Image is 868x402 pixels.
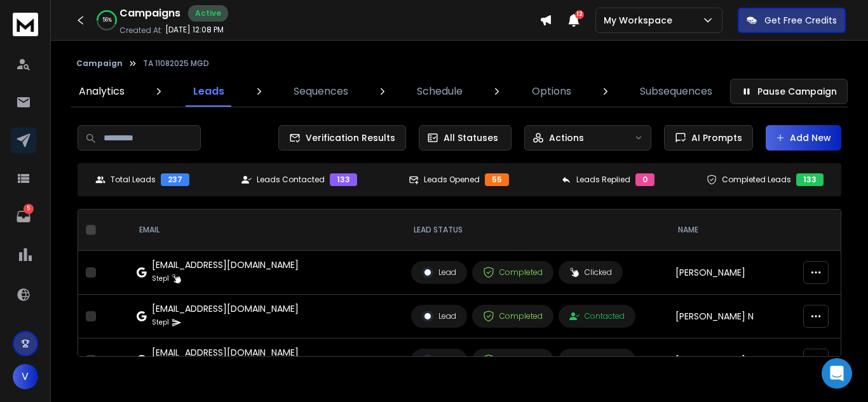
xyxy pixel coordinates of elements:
[483,267,543,278] div: Completed
[119,25,163,36] p: Created At:
[188,5,228,22] div: Active
[422,354,456,366] div: Lead
[13,364,38,389] button: V
[79,84,125,99] p: Analytics
[730,79,848,104] button: Pause Campaign
[143,58,209,69] p: TA 11082025 MGD
[76,58,123,69] button: Campaign
[152,302,299,315] div: [EMAIL_ADDRESS][DOMAIN_NAME]
[330,173,357,186] div: 133
[152,346,299,359] div: [EMAIL_ADDRESS][DOMAIN_NAME]
[483,354,543,366] div: Completed
[13,13,38,36] img: logo
[524,76,579,107] a: Options
[161,173,189,186] div: 237
[257,175,325,185] p: Leads Contacted
[409,76,470,107] a: Schedule
[422,311,456,322] div: Lead
[738,8,846,33] button: Get Free Credits
[165,25,224,35] p: [DATE] 12:08 PM
[575,10,584,19] span: 12
[549,131,584,144] p: Actions
[24,204,34,214] p: 5
[111,175,156,185] p: Total Leads
[576,175,630,185] p: Leads Replied
[483,311,543,322] div: Completed
[668,251,796,295] td: [PERSON_NAME]
[766,125,841,151] button: Add New
[422,267,456,278] div: Lead
[569,267,612,278] div: Clicked
[569,355,625,365] div: Contacted
[604,14,677,27] p: My Workspace
[129,210,403,251] th: EMAIL
[668,210,796,251] th: NAME
[569,311,625,321] div: Contacted
[444,131,498,144] p: All Statuses
[102,17,112,24] p: 56 %
[193,84,224,99] p: Leads
[152,316,169,329] p: Step 1
[152,272,169,285] p: Step 1
[632,76,720,107] a: Subsequences
[119,6,180,21] h1: Campaigns
[424,175,480,185] p: Leads Opened
[152,258,299,271] div: [EMAIL_ADDRESS][DOMAIN_NAME]
[417,84,463,99] p: Schedule
[664,125,753,151] button: AI Prompts
[822,358,852,389] div: Open Intercom Messenger
[722,175,791,185] p: Completed Leads
[278,125,406,151] button: Verification Results
[668,338,796,382] td: [PERSON_NAME]
[764,14,837,27] p: Get Free Credits
[11,204,36,229] a: 5
[635,173,654,186] div: 0
[796,173,824,186] div: 133
[186,76,232,107] a: Leads
[485,173,509,186] div: 55
[403,210,668,251] th: LEAD STATUS
[294,84,348,99] p: Sequences
[668,295,796,338] td: [PERSON_NAME] N
[532,84,571,99] p: Options
[640,84,712,99] p: Subsequences
[301,131,395,144] span: Verification Results
[686,131,742,144] span: AI Prompts
[286,76,356,107] a: Sequences
[71,76,132,107] a: Analytics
